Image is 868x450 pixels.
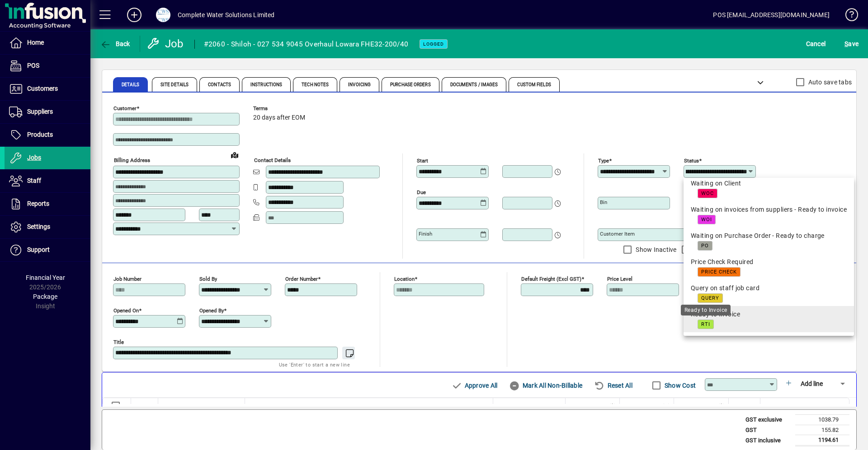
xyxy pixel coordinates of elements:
[113,105,137,111] mat-label: Customer
[208,83,231,87] span: Contacts
[806,37,826,51] span: Cancel
[27,154,41,161] span: Jobs
[227,148,242,162] a: View on map
[600,231,635,237] mat-label: Customer Item
[5,55,90,77] a: POS
[517,83,551,87] span: Custom Fields
[250,83,282,87] span: Instructions
[5,193,90,215] a: Reports
[5,101,90,123] a: Suppliers
[844,40,848,47] span: S
[448,377,501,394] button: Approve All
[27,39,44,46] span: Home
[607,276,632,282] mat-label: Price Level
[27,62,39,69] span: POS
[684,175,854,201] mat-option: Waiting on Client
[509,378,582,393] span: Mark All Non-Billable
[801,380,823,387] span: Add line
[199,307,224,314] mat-label: Opened by
[27,108,53,115] span: Suppliers
[451,378,497,393] span: Approve All
[594,378,632,393] span: Reset All
[5,124,90,146] a: Products
[450,83,498,87] span: Documents / Images
[634,245,676,254] label: Show Inactive
[639,403,670,411] span: Discount (%)
[417,158,428,164] mat-label: Start
[394,276,415,282] mat-label: Location
[113,276,142,282] mat-label: Job number
[390,83,431,87] span: Purchase Orders
[113,307,139,314] mat-label: Opened On
[27,246,50,253] span: Support
[741,425,795,435] td: GST
[135,403,146,411] span: Date
[279,359,350,370] mat-hint: Use 'Enter' to start a new line
[701,269,737,275] span: PRICE CHECK
[701,295,719,301] span: QUERY
[98,36,132,52] button: Back
[681,305,731,315] div: Ready to Invoice
[663,381,696,390] label: Show Cost
[741,435,795,446] td: GST inclusive
[253,106,307,111] span: Terms
[804,36,828,52] button: Cancel
[795,425,849,435] td: 155.82
[302,83,329,87] span: Tech Notes
[5,78,90,100] a: Customers
[113,339,124,345] mat-label: Title
[199,276,217,282] mat-label: Sold by
[701,321,710,327] span: RTI
[419,231,432,237] mat-label: Finish
[90,36,140,52] app-page-header-button: Back
[27,85,58,92] span: Customers
[253,114,305,121] span: 20 days after EOM
[795,435,849,446] td: 1194.61
[795,415,849,425] td: 1038.79
[684,201,854,227] mat-option: Waiting on invoices from suppliers - Ready to invoice
[122,83,139,87] span: Details
[691,205,847,214] div: Waiting on invoices from suppliers - Ready to invoice
[423,41,444,47] span: LOGGED
[178,8,275,22] div: Complete Water Solutions Limited
[27,177,41,184] span: Staff
[5,239,90,261] a: Support
[417,189,426,195] mat-label: Due
[741,415,795,425] td: GST exclusive
[27,200,49,207] span: Reports
[839,2,857,31] a: Knowledge Base
[701,243,709,249] span: PO
[713,8,830,22] div: POS [EMAIL_ADDRESS][DOMAIN_NAME]
[100,40,130,47] span: Back
[120,7,149,23] button: Add
[732,403,748,411] span: Status
[285,276,318,282] mat-label: Order number
[701,190,714,196] span: WOC
[5,32,90,54] a: Home
[521,276,581,282] mat-label: Default Freight (excl GST)
[33,293,57,300] span: Package
[684,227,854,254] mat-option: Waiting on Purchase Order - Ready to charge
[160,83,189,87] span: Site Details
[26,274,65,281] span: Financial Year
[684,280,854,306] mat-option: Query on staff job card
[249,403,276,411] span: Description
[162,403,173,411] span: Item
[684,158,699,164] mat-label: Status
[149,7,178,23] button: Profile
[691,231,847,241] div: Waiting on Purchase Order - Ready to charge
[27,131,53,138] span: Products
[691,310,847,319] div: Ready to Invoice
[691,257,847,267] div: Price Check Required
[348,83,371,87] span: Invoicing
[701,217,712,223] span: WOI
[575,403,616,411] span: Rate excl GST ($)
[684,254,854,280] mat-option: Price Check Required
[684,306,854,332] mat-option: Ready to Invoice
[842,36,861,52] button: Save
[844,37,859,51] span: ave
[204,37,409,51] div: #2060 - Shiloh - 027 534 9045 Overhaul Lowara FHE32-200/40
[27,223,50,230] span: Settings
[807,78,852,87] label: Auto save tabs
[600,199,607,205] mat-label: Bin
